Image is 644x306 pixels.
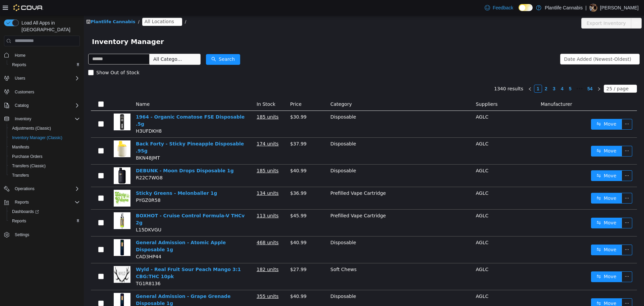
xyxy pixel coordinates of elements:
a: Transfers [9,171,32,179]
i: icon: down [546,71,550,76]
td: Disposable [244,95,389,122]
span: Manifests [12,144,29,150]
span: Transfers (Classic) [9,162,80,170]
span: AGLC [392,198,405,203]
a: Sticky Greens - Melonballer 1g [52,175,133,180]
button: Reports [7,60,83,70]
span: $40.99 [206,278,223,283]
button: Inventory [12,115,34,123]
span: Manufacturer [457,86,488,91]
button: icon: swapMove [507,155,538,166]
div: 25 / page [523,70,545,77]
span: H3UFDKH8 [52,113,78,118]
img: Sticky Greens - Melonballer 1g hero shot [30,174,47,191]
button: icon: swapMove [507,177,538,188]
span: $40.99 [206,152,223,158]
button: Operations [1,184,83,193]
button: icon: swapMove [507,130,538,141]
span: Home [15,53,25,58]
button: icon: ellipsis [538,103,548,114]
img: 1964 - Organic Comatose FSE Disposable .5g hero shot [30,98,47,115]
button: icon: ellipsis [538,130,548,141]
span: Reports [12,218,26,224]
span: In Stock [173,86,192,91]
li: 4 [474,69,482,77]
span: Users [12,74,80,82]
span: Inventory Manager [8,21,84,32]
button: icon: ellipsis [538,177,548,188]
u: 182 units [173,251,195,257]
td: Disposable [244,122,389,149]
span: Price [206,86,218,91]
button: icon: swapMove [507,283,538,294]
button: icon: swapMove [507,202,538,213]
span: Users [15,76,25,81]
span: Purchase Orders [9,152,80,161]
span: $40.99 [206,224,223,230]
a: Dashboards [7,207,83,216]
span: Inventory Manager (Classic) [9,134,80,142]
span: Load All Apps in [GEOGRAPHIC_DATA] [19,19,80,33]
span: $36.99 [206,175,223,180]
span: Transfers [12,173,29,178]
span: Reports [9,61,80,69]
button: icon: ellipsis [538,256,548,267]
li: Next Page [511,69,519,77]
span: Catalog [15,103,29,108]
a: BOXHOT - Cruise Control Formula-V THCv 2g [52,198,161,210]
a: Reports [9,217,29,225]
span: Settings [12,230,80,239]
button: Inventory [1,114,83,124]
span: AGLC [392,251,405,257]
span: PYGZ0R58 [52,182,77,187]
i: icon: shop [2,4,7,8]
img: Wyld - Real Fruit Sour Peach Mango 3:1 CBG:THC 10pk hero shot [30,251,47,267]
span: Settings [15,232,29,237]
li: 2 [458,69,466,77]
button: Customers [1,87,83,97]
button: Transfers [7,171,83,180]
a: 5 [483,70,490,77]
li: Previous Page [442,69,450,77]
span: AGLC [392,126,405,131]
a: Inventory Manager (Classic) [9,134,65,142]
span: Home [12,51,80,59]
button: Catalog [1,101,83,110]
button: icon: swapMove [507,229,538,240]
nav: Complex example [4,48,80,257]
a: 2 [459,70,466,77]
button: Operations [12,185,37,193]
u: 185 units [173,152,195,158]
a: Purchase Orders [9,152,45,161]
a: Manifests [9,143,32,151]
span: All Locations [61,2,90,10]
a: Dashboards [9,208,42,216]
span: Dashboards [9,208,80,216]
span: AGLC [392,175,405,180]
a: Feedback [482,1,516,14]
span: Transfers [9,171,80,179]
span: $30.99 [206,99,223,104]
span: AGLC [392,152,405,158]
button: Purchase Orders [7,152,83,161]
li: 3 [466,69,474,77]
span: Customers [12,88,80,96]
span: Purchase Orders [12,154,43,159]
span: Transfers (Classic) [12,163,46,169]
span: Catalog [12,101,80,110]
i: icon: left [444,72,448,76]
span: Inventory Manager (Classic) [12,135,62,140]
button: Catalog [12,101,31,110]
button: icon: ellipsis [538,229,548,240]
u: 174 units [173,126,195,131]
td: Disposable [244,149,389,172]
p: [PERSON_NAME] [600,4,639,12]
span: Adjustments (Classic) [12,126,51,131]
i: icon: right [513,72,517,76]
a: 54 [501,70,511,77]
a: icon: shopPlantlife Cannabis [2,4,51,9]
span: ••• [490,69,501,77]
a: Home [12,51,28,59]
u: 134 units [173,175,195,180]
button: Reports [7,216,83,226]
